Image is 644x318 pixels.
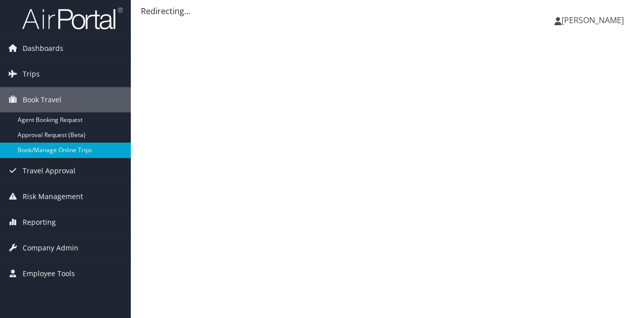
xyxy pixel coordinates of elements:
[23,61,40,87] span: Trips
[22,7,123,30] img: airportal-logo.png
[23,87,61,112] span: Book Travel
[23,210,56,235] span: Reporting
[23,235,78,261] span: Company Admin
[23,261,75,286] span: Employee Tools
[23,158,75,183] span: Travel Approval
[554,5,634,35] a: [PERSON_NAME]
[561,15,624,26] span: [PERSON_NAME]
[141,5,634,17] div: Redirecting...
[23,184,83,209] span: Risk Management
[23,36,63,61] span: Dashboards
